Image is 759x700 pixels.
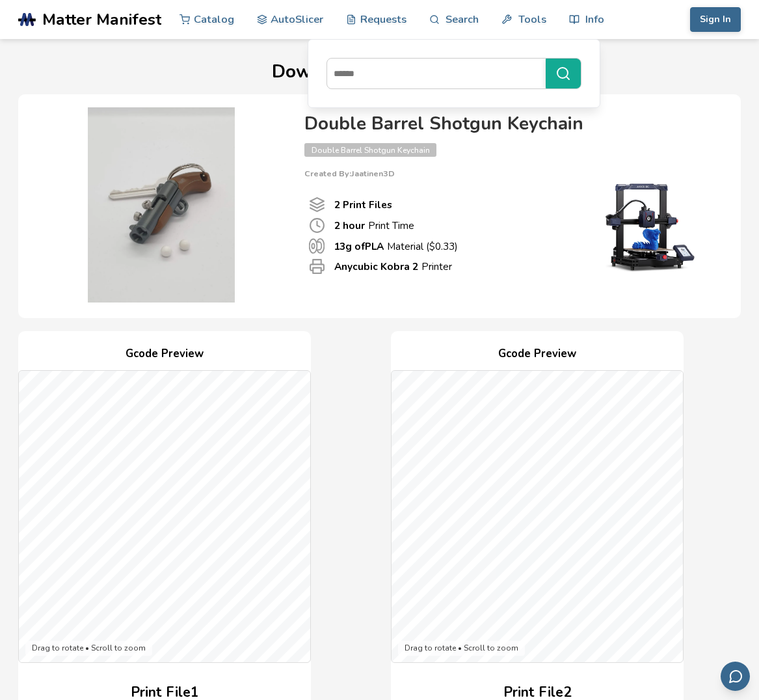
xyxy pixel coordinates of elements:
[721,662,750,691] button: Send feedback via email
[334,219,365,232] b: 2 hour
[18,344,311,364] h4: Gcode Preview
[334,260,418,273] b: Anycubic Kobra 2
[42,10,161,29] span: Matter Manifest
[334,198,392,211] b: 2 Print Files
[398,641,525,656] div: Drag to rotate • Scroll to zoom
[25,641,152,656] div: Drag to rotate • Scroll to zoom
[334,219,414,232] p: Print Time
[304,114,715,134] h4: Double Barrel Shotgun Keychain
[334,239,458,253] p: Material ($ 0.33 )
[334,239,384,253] b: 13 g of PLA
[391,344,684,364] h4: Gcode Preview
[309,217,325,234] span: Print Time
[585,178,715,276] img: Printer
[309,258,325,275] span: Printer
[31,107,291,303] img: Product
[304,169,715,178] p: Created By: Jaatinen3D
[690,7,741,32] button: Sign In
[304,143,436,157] span: Double Barrel Shotgun Keychain
[334,260,452,273] p: Printer
[309,196,325,213] span: Number Of Print files
[309,238,325,254] span: Material Used
[18,62,741,82] h1: Download Your Print File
